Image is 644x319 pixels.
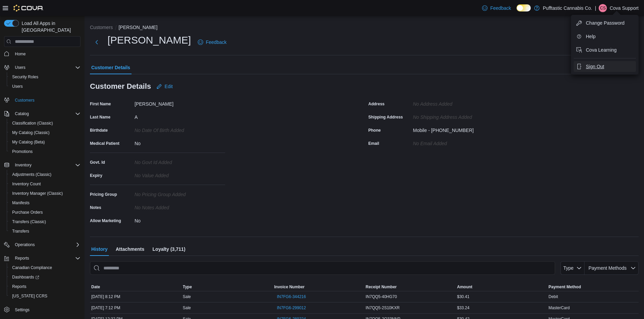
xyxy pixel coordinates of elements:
[90,35,103,49] button: Next
[183,305,191,311] span: Sale
[517,4,531,11] input: Dark Mode
[368,114,403,120] label: Shipping Address
[517,11,517,12] span: Dark Mode
[12,161,34,169] button: Inventory
[90,283,182,291] button: Date
[7,137,83,147] button: My Catalog (Beta)
[12,161,80,169] span: Inventory
[90,173,102,178] label: Expiry
[9,119,80,127] span: Classification (Classic)
[9,129,80,137] span: My Catalog (Classic)
[152,242,185,256] span: Loyalty (3,711)
[91,294,120,299] span: [DATE] 8:12 PM
[595,4,596,12] p: |
[9,180,80,188] span: Inventory Count
[9,227,32,235] a: Transfers
[15,51,26,57] span: Home
[12,254,32,262] button: Reports
[12,149,33,154] span: Promotions
[12,181,41,187] span: Inventory Count
[135,125,225,133] div: No Date Of Birth added
[12,284,26,289] span: Reports
[12,265,52,270] span: Canadian Compliance
[135,170,225,178] div: No value added
[15,162,31,168] span: Inventory
[12,200,29,206] span: Manifests
[574,45,636,55] button: Cova Learning
[90,25,113,30] button: Customers
[15,307,29,313] span: Settings
[154,80,175,93] button: Edit
[12,219,46,224] span: Transfers (Classic)
[90,82,151,90] h3: Customer Details
[9,138,48,146] a: My Catalog (Beta)
[12,96,37,104] a: Customers
[9,73,41,81] a: Security Roles
[7,227,83,236] button: Transfers
[12,139,45,145] span: My Catalog (Beta)
[490,5,511,11] span: Feedback
[456,304,547,312] div: $33.24
[91,305,120,311] span: [DATE] 7:12 PM
[135,215,225,223] div: No
[585,261,639,275] button: Payment Methods
[12,50,28,58] a: Home
[15,65,25,70] span: Users
[119,25,158,30] button: [PERSON_NAME]
[9,283,29,291] a: Reports
[206,39,226,46] span: Feedback
[7,263,83,272] button: Canadian Compliance
[7,170,83,179] button: Adjustments (Classic)
[9,208,46,216] a: Purchase Orders
[12,96,80,104] span: Customers
[90,192,117,197] label: Pricing Group
[7,118,83,128] button: Classification (Classic)
[9,292,50,300] a: [US_STATE] CCRS
[543,4,592,12] p: Pufftastic Cannabis Co.
[7,72,83,82] button: Security Roles
[9,73,80,81] span: Security Roles
[274,284,305,290] span: Invoice Number
[135,99,225,107] div: [PERSON_NAME]
[90,205,101,210] label: Notes
[1,254,83,263] button: Reports
[12,63,80,72] span: Users
[9,138,80,146] span: My Catalog (Beta)
[457,284,472,290] span: Amount
[610,4,639,12] p: Cova Support
[9,273,80,281] span: Dashboards
[9,189,66,197] a: Inventory Manager (Classic)
[108,33,191,47] h1: [PERSON_NAME]
[7,128,83,137] button: My Catalog (Classic)
[9,264,80,272] span: Canadian Compliance
[599,4,607,12] div: Cova Support
[586,33,596,40] span: Help
[116,242,144,256] span: Attachments
[368,101,385,107] label: Address
[182,283,273,291] button: Type
[12,49,80,58] span: Home
[135,112,225,120] div: A
[368,141,379,146] label: Email
[90,128,108,133] label: Birthdate
[12,191,63,196] span: Inventory Manager (Classic)
[90,24,639,32] nav: An example of EuiBreadcrumbs
[273,283,364,291] button: Invoice Number
[7,179,83,189] button: Inventory Count
[183,294,191,299] span: Sale
[9,170,80,179] span: Adjustments (Classic)
[274,293,309,301] button: IN7FG6-344216
[12,293,47,299] span: [US_STATE] CCRS
[560,261,585,275] button: Type
[12,274,39,280] span: Dashboards
[15,256,29,261] span: Reports
[12,210,43,215] span: Purchase Orders
[274,304,309,312] button: IN7FG6-299012
[7,208,83,217] button: Purchase Orders
[9,227,80,235] span: Transfers
[7,272,83,282] a: Dashboards
[14,5,44,11] img: Cova
[1,109,83,118] button: Catalog
[9,148,35,156] a: Promotions
[366,305,400,311] span: IN7QQ5-2S10KXR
